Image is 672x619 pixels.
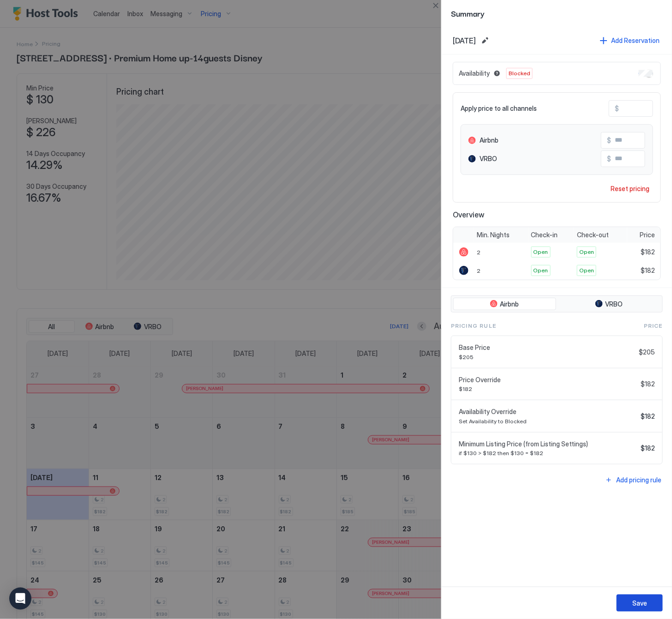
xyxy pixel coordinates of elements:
[599,34,661,47] button: Add Reservation
[640,231,655,239] span: Price
[477,231,510,239] span: Min. Nights
[459,343,635,352] span: Base Price
[480,136,498,144] span: Airbnb
[604,474,663,486] button: Add pricing rule
[641,412,655,421] span: $182
[641,380,655,388] span: $182
[577,231,609,239] span: Check-out
[459,440,637,448] span: Minimum Listing Price (from Listing Settings)
[453,36,476,45] span: [DATE]
[459,450,637,457] span: if $130 > $182 then $130 = $182
[492,68,503,79] button: Blocked dates override all pricing rules and remain unavailable until manually unblocked
[534,248,548,256] span: Open
[558,298,661,311] button: VRBO
[509,69,530,78] span: Blocked
[644,322,663,330] span: Price
[459,385,637,392] span: $182
[611,36,660,45] div: Add Reservation
[579,266,594,275] span: Open
[451,295,663,313] div: tab-group
[459,69,490,78] span: Availability
[459,354,635,361] span: $205
[607,136,611,144] span: $
[607,182,653,195] button: Reset pricing
[615,104,619,113] span: $
[459,408,637,416] span: Availability Override
[641,266,655,275] span: $182
[531,231,558,239] span: Check-in
[639,348,655,356] span: $205
[459,376,637,384] span: Price Override
[451,7,663,19] span: Summary
[641,248,655,256] span: $182
[480,35,491,46] button: Edit date range
[500,300,519,308] span: Airbnb
[617,595,663,612] button: Save
[477,267,480,274] span: 2
[579,248,594,256] span: Open
[632,598,647,608] div: Save
[480,155,497,163] span: VRBO
[451,322,496,330] span: Pricing Rule
[453,298,556,311] button: Airbnb
[606,300,623,308] span: VRBO
[461,104,537,113] span: Apply price to all channels
[9,588,31,610] div: Open Intercom Messenger
[641,444,655,452] span: $182
[611,184,649,193] div: Reset pricing
[607,155,611,163] span: $
[453,210,661,219] span: Overview
[459,418,637,425] span: Set Availability to Blocked
[616,475,661,485] div: Add pricing rule
[477,249,480,256] span: 2
[534,266,548,275] span: Open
